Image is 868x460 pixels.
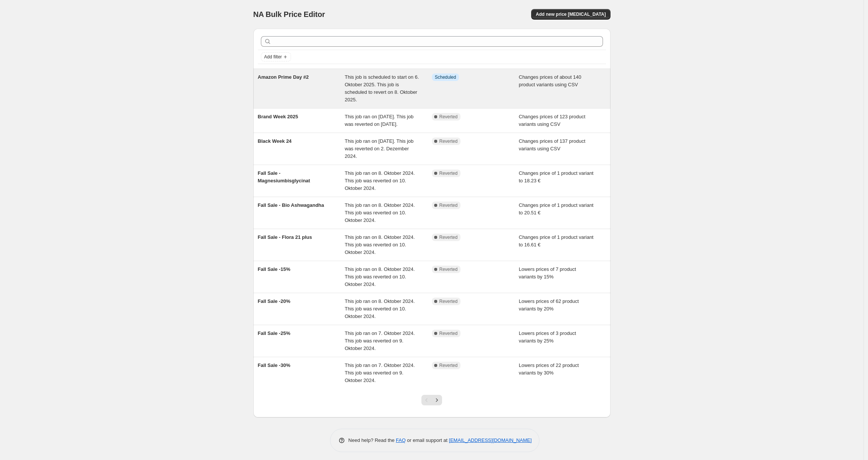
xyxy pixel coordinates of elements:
span: Reverted [439,298,458,304]
span: This job ran on [DATE]. This job was reverted on [DATE]. [345,114,414,127]
span: Lowers prices of 22 product variants by 30% [519,362,579,376]
span: Fall Sale - Flora 21 plus [258,234,312,240]
span: Reverted [439,138,458,144]
span: Reverted [439,202,458,208]
nav: Pagination [421,395,442,405]
span: Lowers prices of 62 product variants by 20% [519,298,579,312]
span: Fall Sale -30% [258,362,291,368]
span: Reverted [439,266,458,272]
span: Fall Sale -20% [258,298,291,304]
span: This job ran on 8. Oktober 2024. This job was reverted on 10. Oktober 2024. [345,202,415,223]
a: [EMAIL_ADDRESS][DOMAIN_NAME] [449,437,532,443]
span: Changes price of 1 product variant to 20.51 € [519,202,594,215]
button: Add filter [261,52,291,61]
span: This job ran on 7. Oktober 2024. This job was reverted on 9. Oktober 2024. [345,330,415,351]
button: Add new price [MEDICAL_DATA] [531,9,610,20]
span: Reverted [439,170,458,176]
span: Changes prices of 137 product variants using CSV [519,138,585,151]
span: Amazon Prime Day #2 [258,74,309,80]
span: Changes prices of 123 product variants using CSV [519,114,585,127]
span: Scheduled [435,74,456,80]
span: Fall Sale -15% [258,266,291,272]
span: Lowers prices of 3 product variants by 25% [519,330,576,344]
span: This job ran on 8. Oktober 2024. This job was reverted on 10. Oktober 2024. [345,170,415,191]
span: Add filter [264,54,282,60]
span: This job ran on 8. Oktober 2024. This job was reverted on 10. Oktober 2024. [345,266,415,287]
span: Fall Sale - Magnesiumbisglycinat [258,170,310,183]
span: This job is scheduled to start on 6. Oktober 2025. This job is scheduled to revert on 8. Oktober ... [345,74,419,102]
button: Next [432,395,442,405]
span: This job ran on [DATE]. This job was reverted on 2. Dezember 2024. [345,138,414,159]
span: Black Week 24 [258,138,292,144]
span: Need help? Read the [348,437,396,443]
span: Reverted [439,234,458,240]
span: This job ran on 7. Oktober 2024. This job was reverted on 9. Oktober 2024. [345,362,415,383]
span: NA Bulk Price Editor [253,10,325,18]
span: Fall Sale -25% [258,330,291,336]
span: Reverted [439,330,458,336]
a: FAQ [396,437,406,443]
span: Fall Sale - Bio Ashwagandha [258,202,324,208]
span: This job ran on 8. Oktober 2024. This job was reverted on 10. Oktober 2024. [345,298,415,319]
span: Lowers prices of 7 product variants by 15% [519,266,576,280]
span: Add new price [MEDICAL_DATA] [536,11,606,17]
span: Reverted [439,362,458,368]
span: Brand Week 2025 [258,114,298,119]
span: or email support at [406,437,449,443]
span: This job ran on 8. Oktober 2024. This job was reverted on 10. Oktober 2024. [345,234,415,255]
span: Changes price of 1 product variant to 16.61 € [519,234,594,248]
span: Changes price of 1 product variant to 18.23 € [519,170,594,183]
span: Reverted [439,114,458,120]
span: Changes prices of about 140 product variants using CSV [519,74,581,87]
